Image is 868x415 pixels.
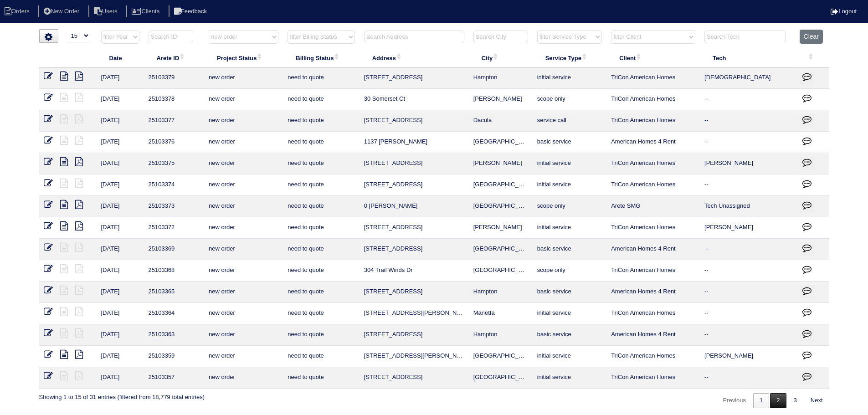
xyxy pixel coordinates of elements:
[533,196,606,217] td: scope only
[97,217,144,239] td: [DATE]
[360,174,469,196] td: [STREET_ADDRESS]
[469,110,533,132] td: Dacula
[606,110,700,132] td: TriCon American Homes
[770,393,786,408] a: 2
[533,282,606,303] td: basic service
[144,196,204,217] td: 25103373
[144,153,204,174] td: 25103375
[97,174,144,196] td: [DATE]
[606,174,700,196] td: TriCon American Homes
[469,303,533,324] td: Marietta
[204,196,283,217] td: new order
[144,260,204,282] td: 25103368
[88,8,125,15] a: Users
[606,67,700,89] td: TriCon American Homes
[97,153,144,174] td: [DATE]
[97,346,144,367] td: [DATE]
[469,346,533,367] td: [GEOGRAPHIC_DATA]
[360,324,469,346] td: [STREET_ADDRESS]
[204,89,283,110] td: new order
[753,393,769,408] a: 1
[469,324,533,346] td: Hampton
[787,393,803,408] a: 3
[533,174,606,196] td: initial service
[283,196,359,217] td: need to quote
[283,346,359,367] td: need to quote
[700,153,795,174] td: [PERSON_NAME]
[533,110,606,132] td: service call
[700,48,795,67] th: Tech
[97,196,144,217] td: [DATE]
[144,367,204,389] td: 25103357
[533,324,606,346] td: basic service
[804,393,829,408] a: Next
[360,260,469,282] td: 304 Trail Winds Dr
[364,31,464,43] input: Search Address
[469,282,533,303] td: Hampton
[204,260,283,282] td: new order
[606,89,700,110] td: TriCon American Homes
[606,324,700,346] td: American Homes 4 Rent
[283,67,359,89] td: need to quote
[360,217,469,239] td: [STREET_ADDRESS]
[606,303,700,324] td: TriCon American Homes
[469,132,533,153] td: [GEOGRAPHIC_DATA]
[360,67,469,89] td: [STREET_ADDRESS]
[283,132,359,153] td: need to quote
[144,89,204,110] td: 25103378
[606,217,700,239] td: TriCon American Homes
[469,174,533,196] td: [GEOGRAPHIC_DATA]
[204,367,283,389] td: new order
[283,282,359,303] td: need to quote
[204,174,283,196] td: new order
[700,110,795,132] td: --
[97,303,144,324] td: [DATE]
[700,260,795,282] td: --
[97,282,144,303] td: [DATE]
[144,217,204,239] td: 25103372
[473,31,528,43] input: Search City
[469,153,533,174] td: [PERSON_NAME]
[97,67,144,89] td: [DATE]
[149,31,193,43] input: Search ID
[533,132,606,153] td: basic service
[533,153,606,174] td: initial service
[97,132,144,153] td: [DATE]
[606,367,700,389] td: TriCon American Homes
[606,196,700,217] td: Arete SMG
[533,89,606,110] td: scope only
[533,239,606,260] td: basic service
[144,67,204,89] td: 25103379
[283,48,359,67] th: Billing Status: activate to sort column ascending
[283,260,359,282] td: need to quote
[360,89,469,110] td: 30 Somerset Ct
[700,282,795,303] td: --
[283,239,359,260] td: need to quote
[283,367,359,389] td: need to quote
[283,174,359,196] td: need to quote
[88,5,125,18] li: Users
[283,89,359,110] td: need to quote
[97,260,144,282] td: [DATE]
[360,239,469,260] td: [STREET_ADDRESS]
[204,153,283,174] td: new order
[469,217,533,239] td: [PERSON_NAME]
[144,303,204,324] td: 25103364
[533,217,606,239] td: initial service
[360,132,469,153] td: 1137 [PERSON_NAME]
[700,174,795,196] td: --
[469,67,533,89] td: Hampton
[360,110,469,132] td: [STREET_ADDRESS]
[700,196,795,217] td: Tech Unassigned
[606,132,700,153] td: American Homes 4 Rent
[533,303,606,324] td: initial service
[360,48,469,67] th: Address: activate to sort column ascending
[469,48,533,67] th: City: activate to sort column ascending
[795,48,829,67] th: : activate to sort column ascending
[700,303,795,324] td: --
[360,303,469,324] td: [STREET_ADDRESS][PERSON_NAME]
[469,239,533,260] td: [GEOGRAPHIC_DATA]
[533,48,606,67] th: Service Type: activate to sort column ascending
[533,346,606,367] td: initial service
[144,48,204,67] th: Arete ID: activate to sort column ascending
